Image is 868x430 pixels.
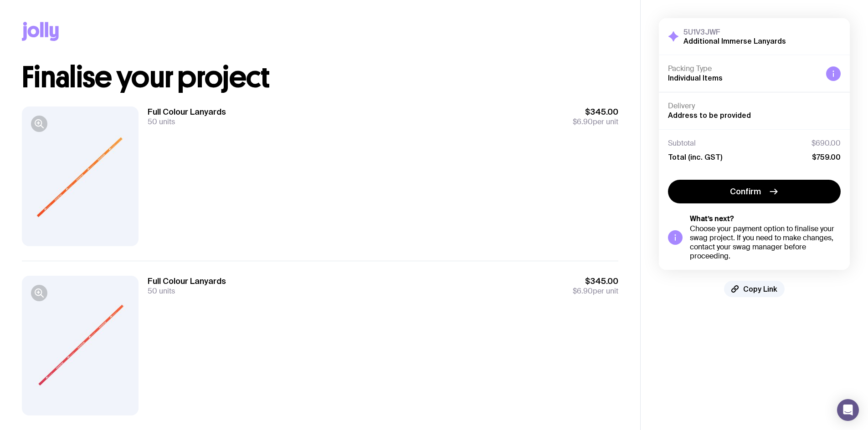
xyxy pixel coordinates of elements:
span: Total (inc. GST) [668,152,722,162]
h3: 5U1V3JWF [683,27,786,36]
span: per unit [573,287,618,296]
span: 50 units [148,117,175,126]
h4: Packing Type [668,64,819,73]
span: $690.00 [812,139,841,148]
h5: What’s next? [690,214,841,223]
div: Choose your payment option to finalise your swag project. If you need to make changes, contact yo... [690,224,841,261]
span: Subtotal [668,139,696,148]
h2: Additional Immerse Lanyards [683,36,786,46]
span: Confirm [730,186,761,197]
span: $6.90 [573,117,593,126]
span: $759.00 [812,152,841,162]
button: Copy Link [724,281,785,297]
span: $6.90 [573,286,593,296]
span: 50 units [148,286,175,296]
span: Copy Link [743,284,777,293]
span: $345.00 [573,106,618,117]
h1: Finalise your project [22,63,618,92]
h3: Full Colour Lanyards [148,276,226,287]
span: per unit [573,117,618,126]
div: Open Intercom Messenger [837,399,859,421]
button: Confirm [668,180,841,203]
h4: Delivery [668,101,841,111]
h3: Full Colour Lanyards [148,106,226,117]
span: Individual Items [668,74,723,82]
span: $345.00 [573,276,618,287]
span: Address to be provided [668,111,751,119]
